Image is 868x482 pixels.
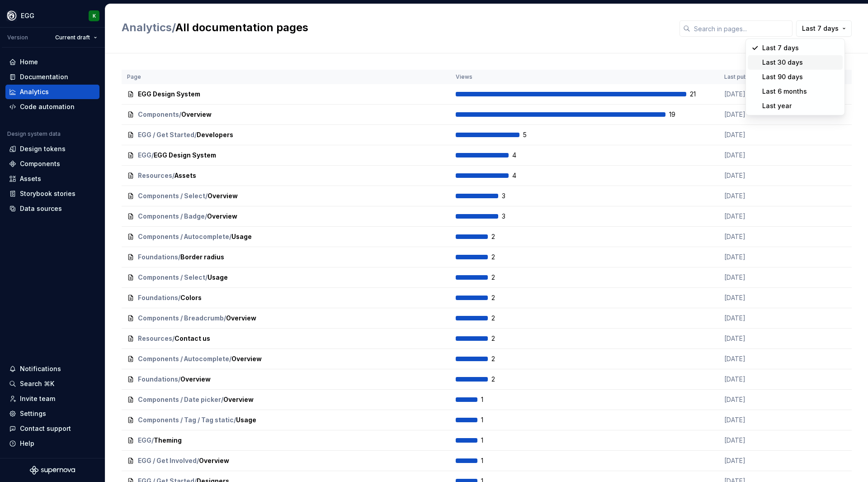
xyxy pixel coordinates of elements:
[746,39,844,115] div: Suggestions
[762,72,803,81] div: Last 90 days
[762,101,792,110] div: Last year
[762,43,799,52] div: Last 7 days
[762,87,807,96] div: Last 6 months
[762,58,803,67] div: Last 30 days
